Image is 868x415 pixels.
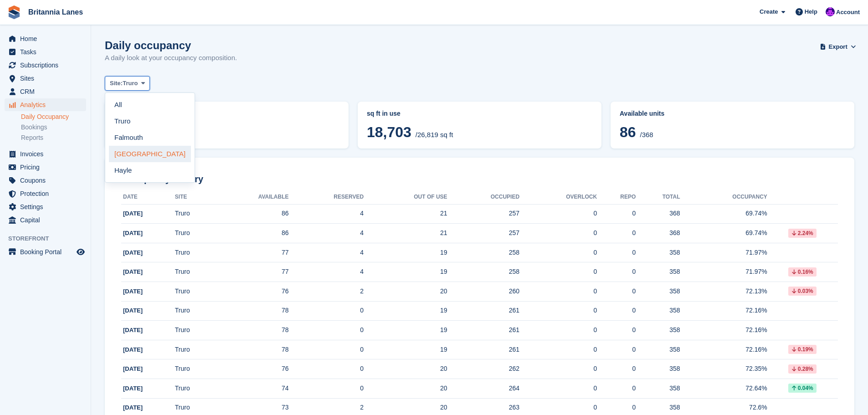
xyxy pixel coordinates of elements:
[597,248,636,257] div: 0
[21,113,86,121] a: Daily Occupancy
[20,148,75,160] span: Invoices
[364,359,447,379] td: 20
[367,109,592,118] abbr: Current breakdown of %{unit} occupied
[109,97,191,113] a: All
[680,379,767,399] td: 72.64%
[7,5,21,19] img: stora-icon-8386f47178a22dfd0bd8f6a31ec36ba5ce8667c1dd55bd0f319d3a0aa187defe.svg
[212,321,288,340] td: 78
[8,234,91,243] span: Storefront
[212,379,288,399] td: 74
[20,46,75,58] span: Tasks
[680,282,767,302] td: 72.13%
[212,301,288,321] td: 78
[5,46,86,58] a: menu
[25,5,87,20] a: Britannia Lanes
[788,267,817,277] div: 0.16%
[5,187,86,200] a: menu
[680,301,767,321] td: 72.16%
[123,385,143,392] span: [DATE]
[519,403,597,412] div: 0
[364,340,447,359] td: 19
[123,230,143,236] span: [DATE]
[447,228,519,238] div: 257
[519,345,597,354] div: 0
[364,243,447,262] td: 19
[680,340,767,359] td: 72.16%
[447,287,519,296] div: 260
[636,301,680,321] td: 358
[447,345,519,354] div: 261
[620,109,845,118] abbr: Current percentage of units occupied or overlocked
[636,340,680,359] td: 358
[788,345,817,354] div: 0.19%
[212,282,288,302] td: 76
[519,364,597,374] div: 0
[109,113,191,129] a: Truro
[367,110,401,117] span: sq ft in use
[175,224,212,243] td: Truro
[597,364,636,374] div: 0
[680,359,767,379] td: 72.35%
[5,98,86,111] a: menu
[20,174,75,187] span: Coupons
[114,124,339,140] span: 69.74%
[109,162,191,179] a: Hayle
[597,228,636,238] div: 0
[175,262,212,282] td: Truro
[175,243,212,262] td: Truro
[364,282,447,302] td: 20
[788,364,817,374] div: 0.28%
[447,364,519,374] div: 262
[447,306,519,315] div: 261
[20,246,75,258] span: Booking Portal
[519,228,597,238] div: 0
[212,243,288,262] td: 77
[123,327,143,333] span: [DATE]
[805,7,817,16] span: Help
[20,85,75,98] span: CRM
[788,384,817,393] div: 0.04%
[447,209,519,218] div: 257
[114,109,339,118] abbr: Current percentage of sq ft occupied
[5,32,86,45] a: menu
[636,379,680,399] td: 358
[364,224,447,243] td: 21
[680,243,767,262] td: 71.97%
[121,190,175,205] th: Date
[110,79,123,88] span: Site:
[597,190,636,205] th: Repo
[519,287,597,296] div: 0
[447,325,519,335] div: 261
[20,32,75,45] span: Home
[123,210,143,217] span: [DATE]
[620,110,664,117] span: Available units
[519,190,597,205] th: Overlock
[597,287,636,296] div: 0
[289,301,364,321] td: 0
[519,306,597,315] div: 0
[829,42,847,51] span: Export
[364,379,447,399] td: 20
[519,325,597,335] div: 0
[636,262,680,282] td: 358
[109,129,191,146] a: Falmouth
[75,246,86,257] a: Preview store
[519,209,597,218] div: 0
[447,248,519,257] div: 258
[636,359,680,379] td: 358
[175,301,212,321] td: Truro
[123,365,143,372] span: [DATE]
[175,321,212,340] td: Truro
[5,174,86,187] a: menu
[680,190,767,205] th: Occupancy
[175,282,212,302] td: Truro
[105,53,237,63] p: A daily look at your occupancy composition.
[175,340,212,359] td: Truro
[826,7,835,16] img: Mark Lane
[109,146,191,162] a: [GEOGRAPHIC_DATA]
[175,190,212,205] th: Site
[680,262,767,282] td: 71.97%
[175,379,212,399] td: Truro
[788,287,817,296] div: 0.03%
[5,200,86,213] a: menu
